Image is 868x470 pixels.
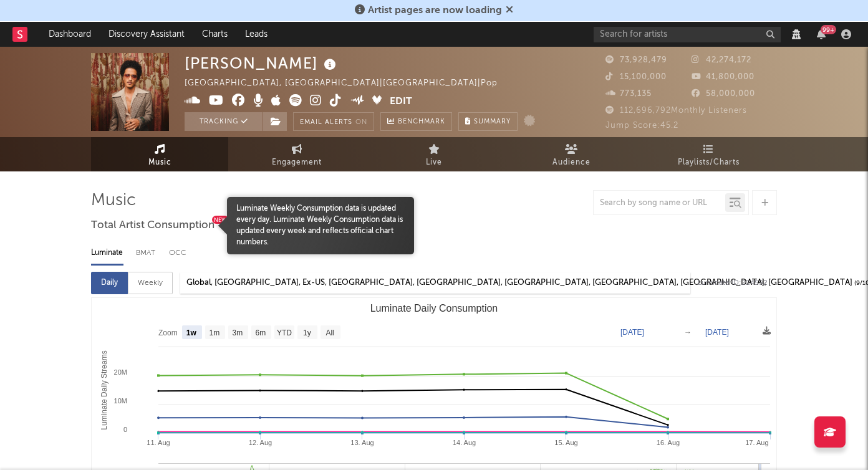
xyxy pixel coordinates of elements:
[705,328,729,337] text: [DATE]
[40,22,100,47] a: Dashboard
[293,112,374,131] button: Email AlertsOn
[692,90,755,98] span: 58,000,000
[605,122,678,130] span: Jump Score: 45.2
[620,328,644,337] text: [DATE]
[745,439,768,446] text: 17. Aug
[506,6,513,16] span: Dismiss
[91,272,128,294] div: Daily
[503,137,640,171] a: Audience
[256,329,266,337] text: 6m
[236,22,276,47] a: Leads
[698,276,777,290] div: Luminate ID: 224592
[148,155,171,170] span: Music
[398,115,445,130] span: Benchmark
[474,118,511,125] span: Summary
[355,119,367,126] em: On
[136,242,157,264] div: BMAT
[186,276,852,290] div: Global, [GEOGRAPHIC_DATA], Ex-US, [GEOGRAPHIC_DATA], [GEOGRAPHIC_DATA], [GEOGRAPHIC_DATA], [GEOGR...
[605,90,652,98] span: 773,135
[249,439,272,446] text: 12. Aug
[817,29,826,39] button: 99+
[368,6,502,16] span: Artist pages are now loading
[91,218,215,233] span: Total Artist Consumption
[370,303,498,314] text: Luminate Daily Consumption
[458,112,518,131] button: Summary
[594,27,781,42] input: Search for artists
[158,329,178,337] text: Zoom
[185,76,526,91] div: [GEOGRAPHIC_DATA], [GEOGRAPHIC_DATA] | [GEOGRAPHIC_DATA] | Pop
[186,329,197,337] text: 1w
[390,94,412,110] button: Edit
[692,73,755,81] span: 41,800,000
[210,329,220,337] text: 1m
[684,328,692,337] text: →
[227,203,414,248] span: Luminate Weekly Consumption data is updated every day. Luminate Weekly Consumption data is update...
[91,137,228,171] a: Music
[100,350,109,429] text: Luminate Daily Streams
[594,198,725,208] input: Search by song name or URL
[185,112,263,131] button: Tracking
[380,112,452,131] a: Benchmark
[657,439,680,446] text: 16. Aug
[453,439,476,446] text: 14. Aug
[128,272,173,294] div: Weekly
[303,329,311,337] text: 1y
[233,329,243,337] text: 3m
[100,22,193,47] a: Discovery Assistant
[277,329,292,337] text: YTD
[605,73,667,81] span: 15,100,000
[552,155,591,170] span: Audience
[692,56,751,64] span: 42,274,172
[605,107,747,115] span: 112,696,792 Monthly Listeners
[365,137,503,171] a: Live
[426,155,442,170] span: Live
[272,155,322,170] span: Engagement
[147,439,170,446] text: 11. Aug
[193,22,236,47] a: Charts
[114,368,127,376] text: 20M
[212,216,229,224] div: New
[350,439,374,446] text: 13. Aug
[114,397,127,405] text: 10M
[821,25,836,34] div: 99 +
[554,439,577,446] text: 15. Aug
[678,155,740,170] span: Playlists/Charts
[169,242,185,264] div: OCC
[91,242,123,264] div: Luminate
[325,329,334,337] text: All
[123,426,127,433] text: 0
[640,137,777,171] a: Playlists/Charts
[185,53,339,74] div: [PERSON_NAME]
[228,137,365,171] a: Engagement
[605,56,667,64] span: 73,928,479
